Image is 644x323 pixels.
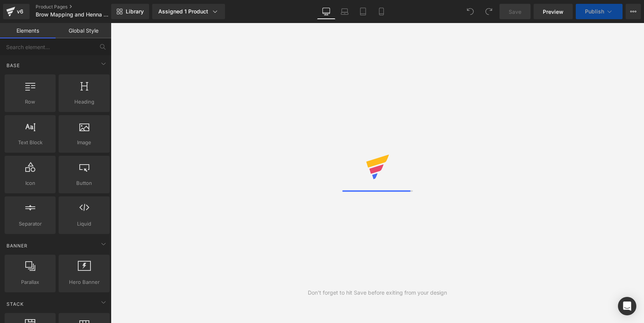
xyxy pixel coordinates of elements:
span: Separator [7,220,53,228]
span: Parallax [7,278,53,286]
span: Stack [6,300,25,308]
span: Library [126,8,144,15]
span: Row [7,98,53,106]
span: Banner [6,242,28,249]
span: Button [61,179,107,187]
a: Product Pages [36,4,124,10]
span: Preview [543,8,563,16]
span: Brow Mapping and Henna Brow Art [36,12,109,18]
button: More [626,4,641,19]
span: Liquid [61,220,107,228]
span: Heading [61,98,107,106]
span: Text Block [7,138,53,147]
a: Laptop [335,4,354,19]
div: Open Intercom Messenger [618,297,636,315]
button: Undo [463,4,478,19]
button: Publish [576,4,623,19]
span: Base [6,62,21,69]
a: Preview [534,4,573,19]
a: Mobile [372,4,391,19]
span: Publish [585,8,604,15]
div: Don't forget to hit Save before exiting from your design [308,288,447,297]
a: New Library [111,4,149,19]
div: v6 [15,7,25,16]
span: Image [61,138,107,147]
a: v6 [3,4,30,19]
span: Icon [7,179,53,187]
div: Assigned 1 Product [158,8,219,15]
button: Redo [481,4,496,19]
a: Tablet [354,4,372,19]
a: Desktop [317,4,335,19]
span: Hero Banner [61,278,107,286]
span: Save [509,8,521,16]
a: Global Style [56,23,111,38]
